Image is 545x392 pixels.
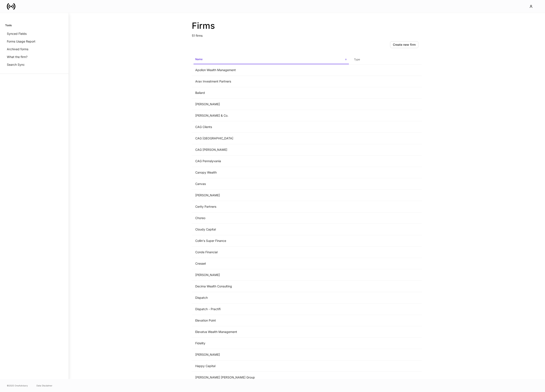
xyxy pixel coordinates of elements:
td: Canopy Wealth [192,167,351,178]
td: Arax Investment Partners [192,76,351,87]
td: [PERSON_NAME] [PERSON_NAME] Group [192,372,351,383]
td: Collin's Super Finance [192,235,351,247]
td: Cloudy Capital [192,224,351,235]
h6: Type [354,57,360,61]
td: Decima Wealth Consulting [192,281,351,292]
a: Data Disclaimer [36,384,52,387]
button: Create new firm [390,41,418,48]
td: Happy Capital [192,360,351,372]
span: © 2025 OneAdvisory [7,384,28,387]
p: Synced Fields [7,32,27,36]
h6: Tools [5,23,12,27]
p: Search Sync [7,63,25,67]
td: CAG [GEOGRAPHIC_DATA] [192,133,351,144]
a: What the firm? [5,53,63,61]
span: Name [194,55,349,64]
h2: Firms [192,21,422,31]
td: CAG [PERSON_NAME] [192,144,351,156]
span: Type [352,55,420,64]
a: Search Sync [5,61,63,69]
p: Archived forms [7,47,28,51]
td: Canvas [192,178,351,190]
a: Forms Usage Report [5,38,63,45]
td: [PERSON_NAME] [192,349,351,360]
h6: Name [195,57,203,61]
p: 51 firms [192,31,422,38]
td: Fidelity [192,338,351,349]
p: Forms Usage Report [7,39,35,44]
td: Cerity Partners [192,201,351,212]
a: Archived forms [5,45,63,53]
td: Elevation Point [192,315,351,326]
td: [PERSON_NAME] [192,269,351,281]
td: [PERSON_NAME] & Co. [192,110,351,121]
td: CAG Clients [192,121,351,133]
td: Apollon Wealth Management [192,64,351,76]
td: [PERSON_NAME] [192,190,351,201]
td: [PERSON_NAME] [192,99,351,110]
td: Bailard [192,87,351,99]
p: What the firm? [7,55,27,59]
td: CAG Pennslyvania [192,156,351,167]
td: Choreo [192,212,351,224]
div: Create new firm [393,43,416,46]
td: Elevatus Wealth Management [192,326,351,338]
a: Synced Fields [5,30,63,38]
td: Conde Financial [192,247,351,258]
td: Cresset [192,258,351,269]
td: Dispatch - Practifi [192,304,351,315]
td: Dispatch [192,292,351,304]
